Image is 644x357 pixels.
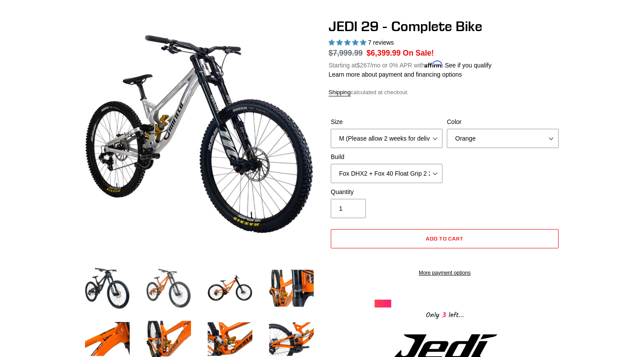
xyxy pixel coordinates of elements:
div: calculated at checkout. [329,88,561,97]
label: Size [331,117,442,127]
span: 5.00 stars [329,39,368,46]
span: $6,399.99 [367,49,401,57]
div: Only left... [375,308,515,321]
span: $267 [357,62,370,69]
label: Color [447,117,559,127]
label: Build [331,152,442,162]
img: Load image into Gallery viewer, JEDI 29 - Complete Bike [206,264,254,312]
span: Add to cart [426,235,464,242]
span: 3 [439,310,449,321]
span: On Sale! [403,47,434,59]
h1: JEDI 29 - Complete Bike [329,18,561,35]
img: Load image into Gallery viewer, JEDI 29 - Complete Bike [145,264,193,312]
p: Starting at /mo or 0% APR with . [329,59,492,70]
a: Learn more about payment and financing options [329,71,462,78]
a: Shipping [329,89,351,96]
a: See if you qualify - Learn more about Affirm Financing (opens in modal) [445,62,492,69]
a: More payment options [331,269,559,277]
img: Load image into Gallery viewer, JEDI 29 - Complete Bike [83,264,131,312]
label: Quantity [331,187,442,197]
span: 7 reviews [368,39,394,46]
s: $7,999.99 [329,49,363,57]
span: Affirm [425,60,443,68]
img: Load image into Gallery viewer, JEDI 29 - Complete Bike [267,264,315,312]
button: Add to cart [331,229,559,248]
